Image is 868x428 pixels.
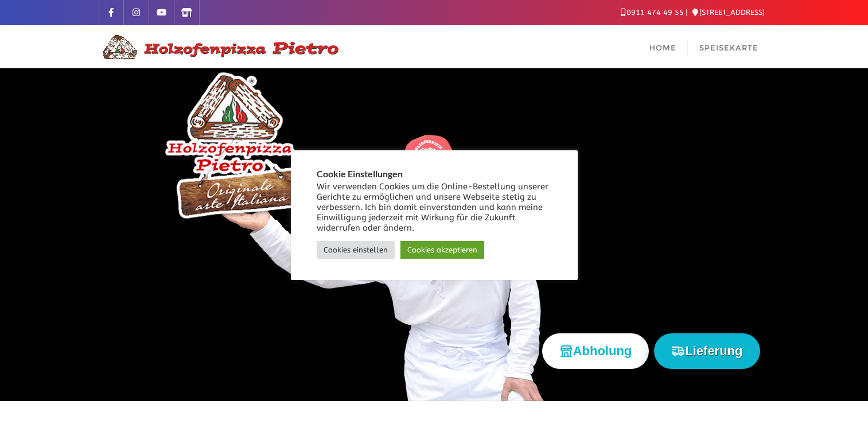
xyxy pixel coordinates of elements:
[99,33,340,61] img: Logo
[692,8,765,17] a: [STREET_ADDRESS]
[688,25,770,68] a: Speisekarte
[621,8,684,17] a: 0911 474 49 55
[638,25,688,68] a: Home
[654,333,760,368] button: Lieferung
[649,43,676,52] span: Home
[317,182,552,234] div: Wir verwenden Cookies um die Online-Bestellung unserer Gerichte zu ermöglichen und unsere Webseit...
[542,333,649,368] button: Abholung
[400,241,484,259] a: Cookies akzeptieren
[317,169,552,179] h5: Cookie Einstellungen
[317,241,395,259] a: Cookies einstellen
[699,43,758,52] span: Speisekarte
